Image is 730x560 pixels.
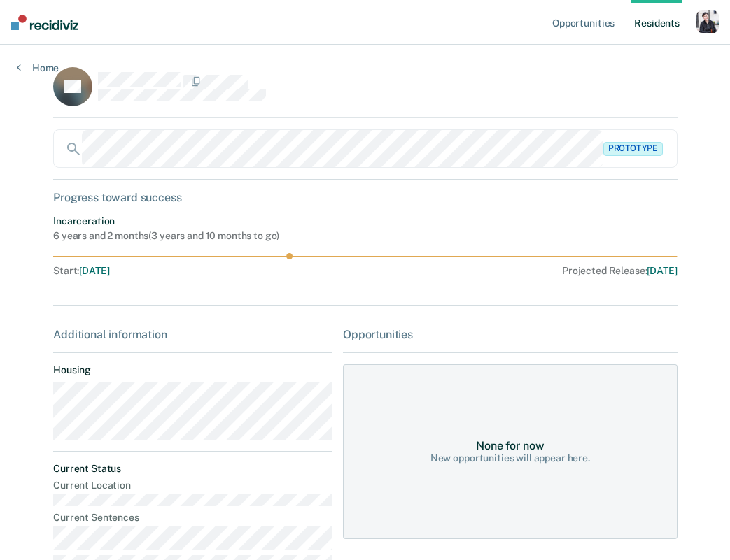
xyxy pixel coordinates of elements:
dt: Current Sentences [53,512,332,524]
div: None for now [476,439,544,452]
div: New opportunities will appear here. [430,452,590,464]
div: Start : [53,265,333,277]
div: Opportunities [343,328,678,341]
a: Home [17,62,59,74]
span: [DATE] [647,265,677,276]
dt: Current Status [53,463,332,475]
span: [DATE] [79,265,109,276]
dt: Current Location [53,480,332,491]
img: Recidiviz [11,15,78,30]
div: Additional information [53,328,332,341]
div: Progress toward success [53,191,677,204]
dt: Housing [53,364,332,376]
div: Incarceration [53,215,279,227]
div: 6 years and 2 months ( 3 years and 10 months to go ) [53,230,279,242]
div: Projected Release : [339,265,678,277]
